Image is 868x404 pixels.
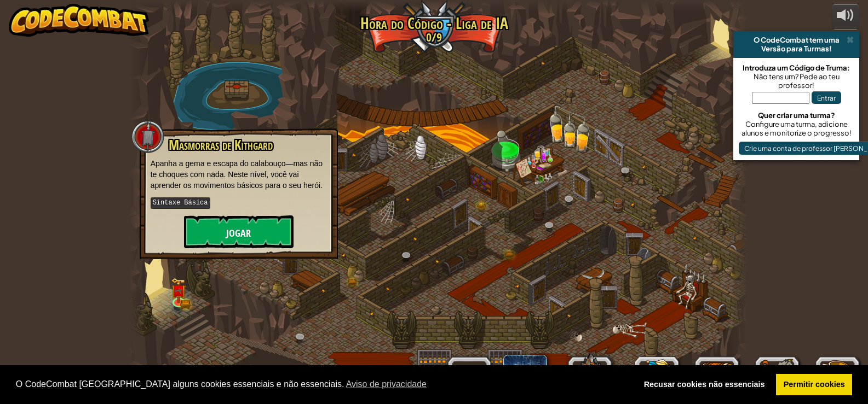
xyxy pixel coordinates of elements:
button: Ajustar volume [832,4,859,30]
img: CodeCombat - Aprenda a programar jogando um jogo [9,4,149,37]
font: Aviso de privacidade [346,379,427,389]
font: Configure uma turma, adicione alunos e monitorize o progresso! [741,120,852,137]
font: Versão para Turmas! [761,44,832,53]
a: saiba mais sobre cookies [344,376,428,393]
font: Entrar [817,93,836,102]
font: Masmorras de Kithgard [169,136,273,154]
font: O CodeCombat [GEOGRAPHIC_DATA] alguns cookies essenciais e não essenciais. [16,379,344,389]
button: Entrar [812,91,841,104]
img: bronze-chest.png [180,300,191,309]
img: level-banner-unlock.png [171,278,186,303]
font: Introduza um Código de Truma: [743,63,850,72]
kbd: Sintaxe Básica [151,197,210,209]
a: negar cookies [636,374,772,396]
font: O CodeCombat tem uma [754,36,840,44]
font: Não tens um? Pede ao teu professor! [754,72,840,90]
img: portrait.png [174,288,183,294]
font: Jogar [226,226,251,240]
button: Jogar [184,215,294,248]
font: Recusar cookies não essenciais [644,380,765,389]
a: permitir cookies [776,374,852,396]
font: Apanha a gema e escapa do calabouço—mas não te choques com nada. Neste nível, você vai aprender o... [151,159,323,190]
font: Permitir cookies [784,380,845,389]
font: Quer criar uma turma? [758,111,835,120]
